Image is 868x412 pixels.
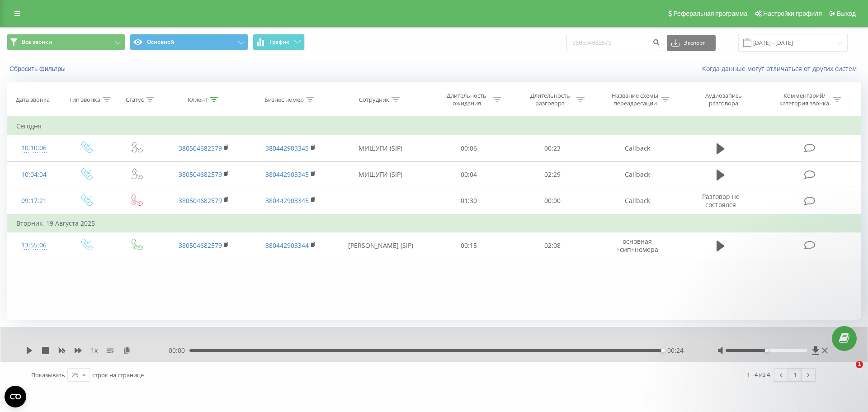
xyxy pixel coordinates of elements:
[566,35,662,51] input: Поиск по номеру
[702,192,740,209] span: Разговор не состоялся
[594,232,681,259] td: основная +сип+номера
[92,371,144,379] span: строк на странице
[16,96,50,104] div: Дата звонка
[265,196,309,205] a: 380442903345
[526,92,574,107] div: Длительность разговора
[764,349,768,352] div: Accessibility label
[667,35,716,51] button: Экспорт
[5,386,26,407] button: Open CMP widget
[16,192,52,210] div: 09:17:21
[788,369,802,381] a: 1
[510,232,594,259] td: 02:08
[16,166,52,184] div: 10:04:04
[71,370,79,379] div: 25
[837,10,856,17] span: Выход
[179,241,222,250] a: 380504682579
[747,370,770,379] div: 1 - 4 из 4
[702,64,861,73] a: Когда данные могут отличаться от других систем
[594,161,681,188] td: Callback
[427,232,510,259] td: 00:15
[7,214,861,232] td: Вторник, 19 Августа 2025
[7,34,125,50] button: Все звонки
[22,38,52,46] span: Все звонки
[443,92,491,107] div: Длительность ожидания
[427,135,510,161] td: 00:06
[130,34,248,50] button: Основной
[510,161,594,188] td: 02:29
[31,371,65,379] span: Показывать
[265,241,309,250] a: 380442903344
[510,188,594,214] td: 00:00
[16,139,52,157] div: 10:10:06
[264,96,304,104] div: Бизнес номер
[594,135,681,161] td: Callback
[179,170,222,179] a: 380504682579
[427,188,510,214] td: 01:30
[69,96,100,104] div: Тип звонка
[253,34,305,50] button: График
[169,346,189,355] span: 00:00
[91,346,98,355] span: 1 x
[661,349,665,352] div: Accessibility label
[188,96,208,104] div: Клиент
[673,10,747,17] span: Реферальная программа
[594,188,681,214] td: Callback
[334,232,427,259] td: [PERSON_NAME] (SIP)
[7,65,70,73] button: Сбросить фильтры
[510,135,594,161] td: 00:23
[667,346,684,355] span: 00:24
[269,39,289,45] span: График
[265,144,309,152] a: 380442903345
[427,161,510,188] td: 00:04
[7,117,861,135] td: Сегодня
[16,237,52,254] div: 13:55:06
[265,170,309,179] a: 380442903345
[179,196,222,205] a: 380504682579
[334,161,427,188] td: МИШУГИ (SIP)
[359,96,389,104] div: Сотрудник
[334,135,427,161] td: МИШУГИ (SIP)
[763,10,822,17] span: Настройки профиля
[778,92,831,107] div: Комментарий/категория звонка
[837,361,859,383] iframe: Intercom live chat
[856,361,863,368] span: 1
[179,144,222,152] a: 380504682579
[694,92,753,107] div: Аудиозапись разговора
[611,92,659,107] div: Название схемы переадресации
[126,96,144,104] div: Статус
